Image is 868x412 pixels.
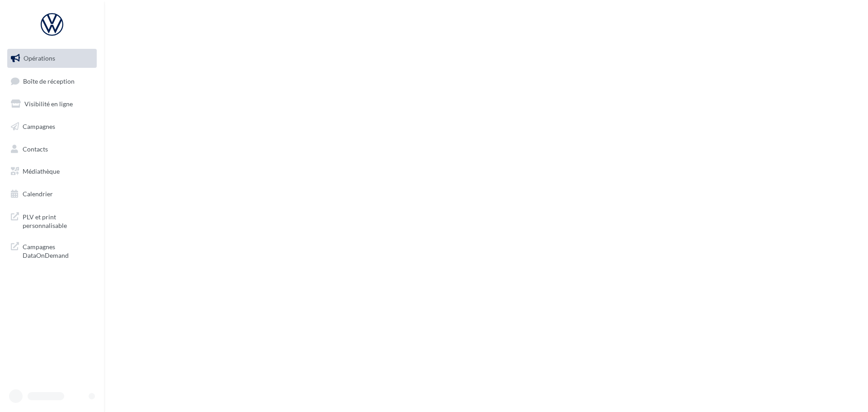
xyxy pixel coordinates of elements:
a: Campagnes DataOnDemand [5,237,99,264]
a: Opérations [5,49,99,68]
a: Campagnes [5,117,99,136]
a: Contacts [5,140,99,159]
span: Campagnes DataOnDemand [23,241,93,260]
span: Campagnes [23,123,55,130]
span: Opérations [24,54,55,62]
span: Contacts [23,145,48,152]
a: Boîte de réception [5,71,99,91]
span: Boîte de réception [23,77,75,85]
a: Visibilité en ligne [5,95,99,114]
span: Visibilité en ligne [24,100,73,108]
a: PLV et print personnalisable [5,207,99,234]
a: Calendrier [5,185,99,204]
a: Médiathèque [5,162,99,181]
span: Médiathèque [23,167,60,175]
span: PLV et print personnalisable [23,211,93,230]
span: Calendrier [23,190,53,198]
